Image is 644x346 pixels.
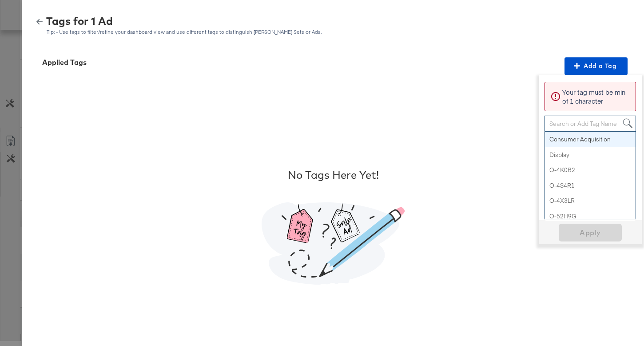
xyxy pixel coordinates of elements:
div: Display [545,147,636,163]
div: Search or Add Tag Name [545,116,636,131]
div: Applied Tags [42,57,87,68]
button: Add a Tag [564,57,628,75]
div: Consumer Acquisition [545,132,636,147]
div: O-52H9G [545,209,636,224]
div: Tip: - Use tags to filter/refine your dashboard view and use different tags to distinguish [PERSO... [46,29,322,35]
div: O-4K0B2 [545,162,636,178]
div: O-4S4R1 [545,178,636,193]
span: Add a Tag [568,60,624,72]
div: O-4X3LR [545,193,636,209]
button: Close [614,2,639,27]
p: Your tag must be min of 1 character [562,88,630,105]
div: Tags for 1 Ad [46,16,322,26]
div: No Tags Here Yet! [288,167,379,182]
